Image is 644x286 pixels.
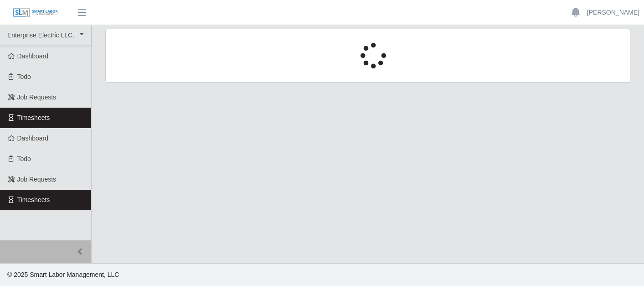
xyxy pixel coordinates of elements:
span: Job Requests [17,94,57,101]
span: Dashboard [17,52,49,60]
span: Job Requests [17,176,57,183]
span: Todo [17,155,31,162]
span: © 2025 Smart Labor Management, LLC [7,271,119,278]
span: Timesheets [17,114,50,121]
a: [PERSON_NAME] [587,8,639,17]
img: SLM Logo [13,8,58,18]
span: Todo [17,73,31,80]
span: Timesheets [17,196,50,203]
span: Dashboard [17,135,49,142]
